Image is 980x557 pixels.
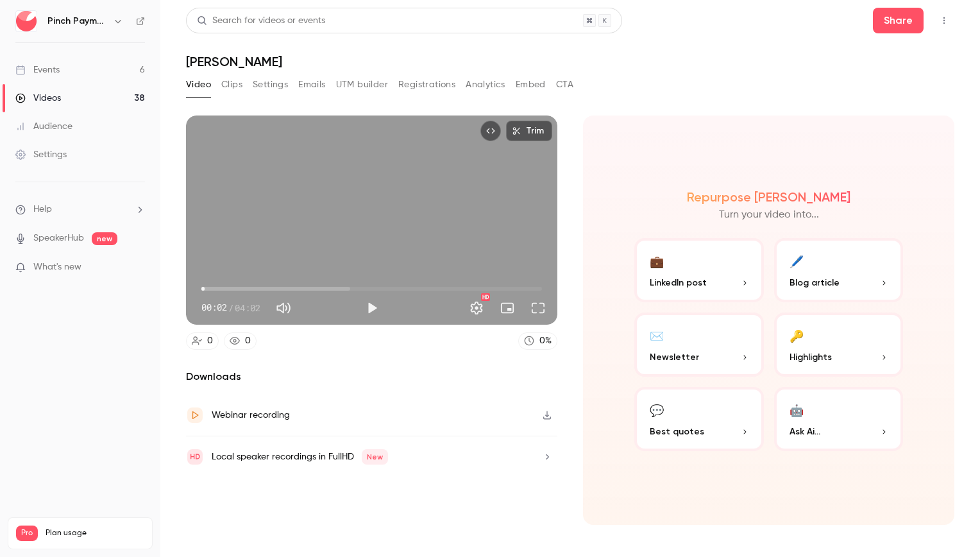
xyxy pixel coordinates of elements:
div: 0 % [539,334,552,348]
span: 00:02 [201,301,227,314]
span: What's new [33,261,81,274]
a: SpeakerHub [33,232,84,245]
span: Pro [16,526,38,541]
li: help-dropdown-opener [15,203,145,216]
button: Trim [506,121,552,141]
button: 💼LinkedIn post [634,238,764,302]
button: Play [359,295,385,321]
div: Local speaker recordings in FullHD [212,449,388,465]
button: Mute [271,295,296,321]
div: 🖊️ [790,251,804,271]
div: ✉️ [650,325,664,345]
p: Turn your video into... [719,207,819,223]
button: 🤖Ask Ai... [774,387,904,451]
button: Registrations [398,74,455,95]
div: HD [481,293,490,301]
h2: Repurpose [PERSON_NAME] [687,189,850,205]
button: Top Bar Actions [934,10,954,31]
span: New [362,449,388,465]
div: Events [15,64,60,76]
div: 0 [245,334,251,348]
span: Highlights [790,350,832,364]
h1: [PERSON_NAME] [186,54,954,69]
button: Embed [516,74,546,95]
div: 0 [207,334,213,348]
div: Search for videos or events [197,14,325,28]
span: Ask Ai... [790,425,820,438]
span: / [228,301,233,314]
span: Best quotes [650,425,704,438]
button: CTA [556,74,573,95]
div: 🔑 [790,325,804,345]
button: UTM builder [336,74,388,95]
button: 🔑Highlights [774,313,904,377]
button: Share [873,8,924,33]
button: Settings [253,74,288,95]
div: 🤖 [790,400,804,420]
iframe: Noticeable Trigger [130,262,145,273]
div: Webinar recording [212,407,290,423]
button: Full screen [525,295,551,321]
button: 💬Best quotes [634,387,764,451]
button: Embed video [480,121,501,141]
button: ✉️Newsletter [634,313,764,377]
h6: Pinch Payments [47,15,108,28]
span: new [92,232,117,245]
button: Settings [464,295,489,321]
span: Help [33,203,52,216]
span: 04:02 [235,301,260,314]
div: 💬 [650,400,664,420]
button: Emails [298,74,325,95]
a: 0 [186,332,219,350]
button: Turn on miniplayer [494,295,520,321]
span: Blog article [790,276,840,289]
div: Settings [15,148,67,161]
button: 🖊️Blog article [774,238,904,302]
div: Videos [15,92,61,105]
h2: Downloads [186,369,557,384]
button: Video [186,74,211,95]
a: 0 [224,332,257,350]
div: Audience [15,120,72,133]
button: Clips [221,74,242,95]
button: Analytics [466,74,505,95]
a: 0% [518,332,557,350]
div: 💼 [650,251,664,271]
span: Plan usage [46,528,144,538]
div: 00:02 [201,301,260,314]
img: Pinch Payments [16,11,37,31]
span: Newsletter [650,350,699,364]
span: LinkedIn post [650,276,707,289]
